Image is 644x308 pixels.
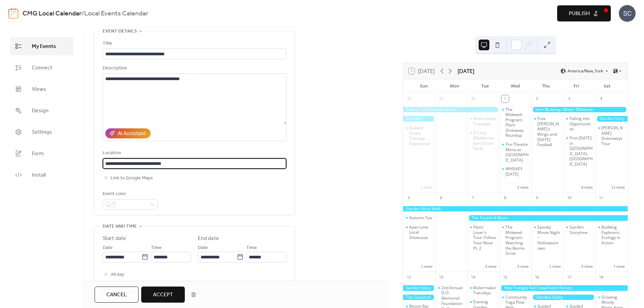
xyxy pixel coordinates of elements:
[467,116,499,126] div: Boilermaker Tuesdays
[32,43,56,51] span: My Events
[570,225,593,235] div: Garden Storytime
[482,263,499,269] button: 2 more
[403,125,435,146] div: Guided Forest Therapy Experience
[569,10,590,18] span: Publish
[103,64,285,72] div: Description
[418,184,435,190] button: 1 more
[84,7,148,20] b: Local Events Calendar
[103,149,285,157] div: Location
[499,225,532,256] div: The Midweek Program: Watching the Berms Grow
[403,225,435,240] div: Apex Love Local Showcase
[409,215,432,221] div: Autumn Tea
[403,107,499,113] div: Take a Child Outside Week
[403,295,435,300] div: The Sound of Music
[111,271,124,279] span: All day
[619,5,636,22] div: SC
[597,273,605,281] div: 18
[437,194,445,202] div: 6
[10,80,73,98] a: Views
[609,184,628,190] button: 11 more
[32,128,52,136] span: Settings
[579,184,595,190] button: 6 more
[10,59,73,77] a: Connect
[10,144,73,163] a: Form
[103,223,137,231] span: Date and time
[103,40,285,48] div: Title
[563,135,596,167] div: First Friday in Downtown Fuquay-Varina
[505,107,529,138] div: The Midweek Program: Plant Giveaway Roundup
[595,116,628,122] div: Garden Story Walk
[32,64,52,72] span: Connect
[409,79,439,93] div: Sun
[403,206,628,212] div: Garden Story Walk
[467,285,499,296] div: Boilermaker Tuesdays
[601,225,625,245] div: Budding Explorers: Ecology in Action
[403,116,435,122] div: Disaster!
[118,130,146,138] div: AI Assistant
[458,67,474,75] div: [DATE]
[537,225,561,251] div: Spooky Movie Night – Halloweentown
[547,263,563,269] button: 1 more
[592,79,622,93] div: Sat
[597,95,605,103] div: 4
[95,287,139,303] button: Cancel
[501,273,509,281] div: 15
[467,130,499,151] div: A Cozy Mediterranean Dinner Party
[473,285,497,296] div: Boilermaker Tuesdays
[570,116,593,132] div: Falling into Opportunities
[32,150,44,158] span: Form
[8,8,18,19] img: logo
[531,107,628,113] div: John Mulaney: Mister Whatever
[198,244,208,252] span: Date
[531,295,595,300] div: Stardew Valley
[111,279,142,287] span: Show date only
[82,7,84,20] b: /
[439,79,470,93] div: Mon
[533,194,541,202] div: 9
[611,263,628,269] button: 7 more
[153,291,173,299] span: Accept
[103,27,137,36] span: Event details
[469,273,477,281] div: 14
[533,95,541,103] div: 2
[499,166,532,177] div: WHISKEY WEDNESDAY
[106,291,127,299] span: Cancel
[533,273,541,281] div: 16
[103,235,126,243] div: Start date
[151,244,162,252] span: Time
[570,135,593,167] div: First [DATE] in [GEOGRAPHIC_DATA]-[GEOGRAPHIC_DATA]
[105,128,151,138] button: AI Assistant
[32,85,46,94] span: Views
[595,125,628,146] div: Cary Greenways Tour
[499,107,532,138] div: The Midweek Program: Plant Giveaway Roundup
[579,263,595,269] button: 5 more
[470,79,500,93] div: Tue
[515,184,531,190] button: 2 more
[501,194,509,202] div: 8
[473,130,497,151] div: A Cozy Mediterranean Dinner Party
[437,95,445,103] div: 29
[566,273,573,281] div: 17
[561,79,592,93] div: Fri
[531,79,561,93] div: Thu
[103,244,113,252] span: Date
[437,273,445,281] div: 13
[505,166,529,177] div: WHISKEY [DATE]
[246,244,257,252] span: Time
[537,116,561,147] div: Free [PERSON_NAME]’s Wings and [DATE] Football
[597,194,605,202] div: 11
[103,190,156,198] div: Event color
[10,37,73,55] a: My Events
[467,225,499,251] div: Plant-Lover's Tour: Follow Your Nose Pt. 2
[405,273,413,281] div: 12
[515,263,531,269] button: 3 more
[403,215,435,221] div: Autumn Tea
[473,116,497,126] div: Boilermaker Tuesdays
[568,69,603,73] span: America/New_York
[566,95,573,103] div: 3
[499,142,532,163] div: Pre-Theatre Menu at Alley Twenty Six
[563,225,596,235] div: Garden Storytime
[469,95,477,103] div: 30
[467,215,628,221] div: The Sound of Music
